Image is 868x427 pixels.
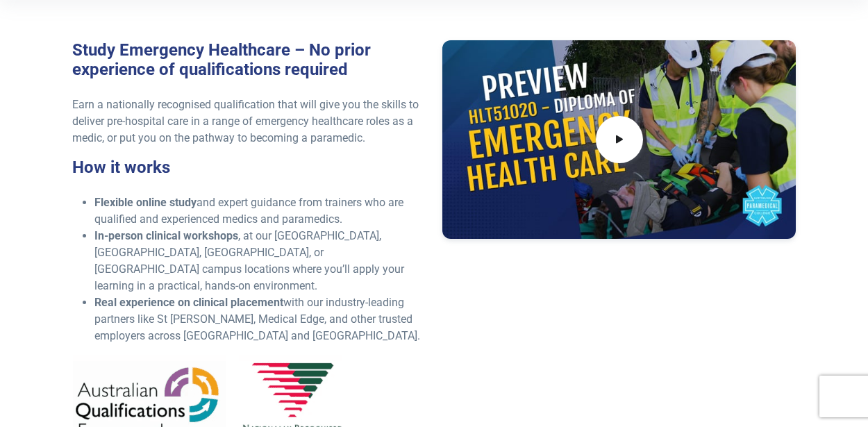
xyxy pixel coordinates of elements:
[94,196,197,209] strong: Flexible online study
[72,158,426,178] h3: How it works
[94,228,426,294] li: , at our [GEOGRAPHIC_DATA], [GEOGRAPHIC_DATA], [GEOGRAPHIC_DATA], or [GEOGRAPHIC_DATA] campus loc...
[94,296,283,309] strong: Real experience on clinical placement
[94,229,238,242] strong: In-person clinical workshops
[94,294,426,344] li: with our industry-leading partners like St [PERSON_NAME], Medical Edge, and other trusted employe...
[72,97,426,146] p: Earn a nationally recognised qualification that will give you the skills to deliver pre-hospital ...
[94,194,426,228] li: and expert guidance from trainers who are qualified and experienced medics and paramedics.
[72,40,426,81] h3: Study Emergency Healthcare – No prior experience of qualifications required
